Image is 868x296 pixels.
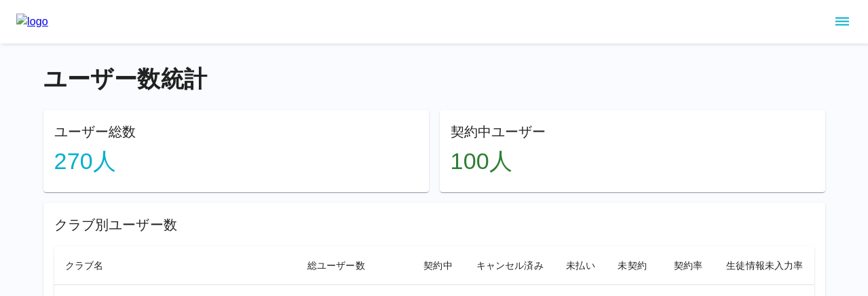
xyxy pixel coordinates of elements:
[554,246,606,285] th: 未払い
[54,147,418,176] h4: 270 人
[54,214,814,236] h6: クラブ別ユーザー数
[54,246,295,285] th: クラブ名
[451,121,814,143] h6: 契約中ユーザー
[43,65,825,94] h4: ユーザー数統計
[295,246,375,285] th: 総ユーザー数
[376,246,464,285] th: 契約中
[54,121,418,143] h6: ユーザー総数
[658,246,713,285] th: 契約率
[464,246,554,285] th: キャンセル済み
[16,14,48,30] img: logo
[713,246,814,285] th: 生徒情報未入力率
[606,246,658,285] th: 未契約
[831,10,854,33] button: sidemenu
[451,147,814,176] h4: 100 人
